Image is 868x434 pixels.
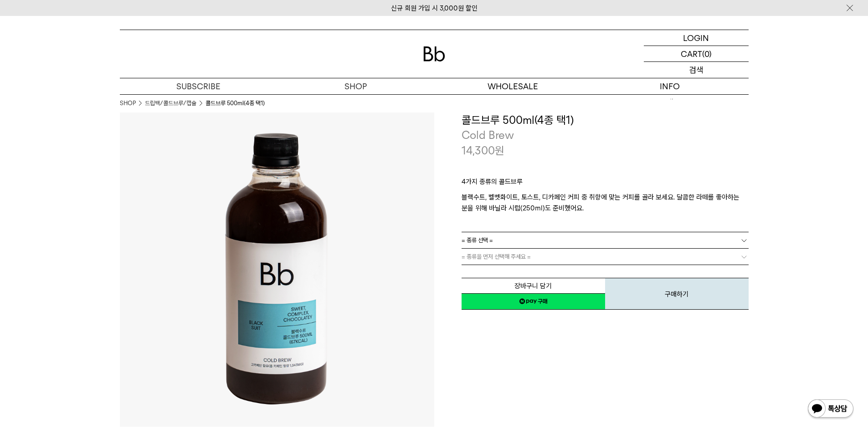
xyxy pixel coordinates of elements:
p: 검색 [689,62,704,78]
a: 드립백/콜드브루/캡슐 [145,99,196,108]
a: SUBSCRIBE [120,78,277,94]
p: INFO [591,78,749,94]
p: CART [681,46,702,61]
img: 로고 [423,46,445,61]
p: LOGIN [683,30,709,46]
span: = 종류을 먼저 선택해 주세요 = [462,249,531,265]
a: 신규 회원 가입 시 3,000원 할인 [391,4,478,12]
button: 장바구니 담기 [462,278,605,294]
img: 카카오톡 채널 1:1 채팅 버튼 [807,398,854,420]
p: (0) [702,46,712,61]
a: LOGIN [644,30,749,46]
p: 14,300 [462,143,504,158]
a: 새창 [462,293,605,310]
h3: 콜드브루 500ml(4종 택1) [462,112,749,128]
span: 원 [495,144,504,157]
a: SHOP [120,99,136,108]
p: 4가지 종류의 콜드브루 [462,176,749,192]
p: WHOLESALE [434,78,591,94]
button: 구매하기 [605,278,749,310]
span: = 종류 선택 = [462,232,493,248]
p: Cold Brew [462,128,749,143]
a: 브랜드 [591,95,749,110]
a: SHOP [277,78,434,94]
li: 콜드브루 500ml(4종 택1) [205,99,265,108]
a: CART (0) [644,46,749,62]
p: 블랙수트, 벨벳화이트, 토스트, 디카페인 커피 중 취향에 맞는 커피를 골라 보세요. 달콤한 라떼를 좋아하는 분을 위해 바닐라 시럽(250ml)도 준비했어요. [462,192,749,214]
img: 콜드브루 500ml(4종 택1) [120,112,434,427]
